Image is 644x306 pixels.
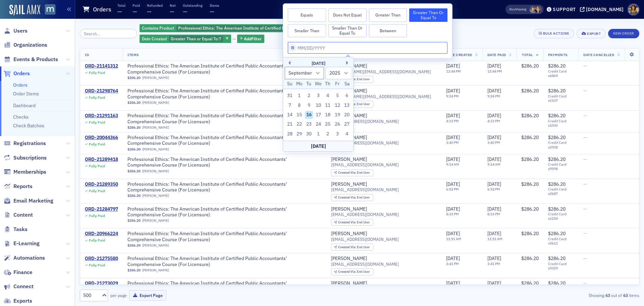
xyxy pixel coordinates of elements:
[183,3,203,8] p: Outstanding
[170,8,174,15] span: —
[132,3,140,8] p: Paid
[548,69,574,78] span: Credit Card x6869
[142,76,169,80] a: [PERSON_NAME]
[142,243,169,248] a: [PERSON_NAME]
[305,120,313,128] div: Choose Tuesday, September 23rd, 2025
[331,181,367,187] a: [PERSON_NAME]
[338,195,357,200] span: Created Via :
[521,181,539,187] span: $286.20
[295,80,303,88] div: Mo
[331,119,399,124] span: [EMAIL_ADDRESS][DOMAIN_NAME]
[331,162,399,167] span: [EMAIL_ADDRESS][DOMAIN_NAME]
[583,206,587,212] span: —
[338,170,357,175] span: Created Via :
[548,113,566,119] span: $286.20
[85,135,118,141] a: ORD-20044366
[85,157,118,163] a: ORD-21289418
[446,230,460,236] span: [DATE]
[4,183,33,190] a: Reports
[170,3,176,8] p: Net
[543,32,569,35] div: Bulk Actions
[487,212,500,216] time: 8:33 PM
[127,113,322,125] a: Professional Ethics: The American Institute of Certified Public Accountants’ Comprehensive Course...
[80,29,137,38] input: Search…
[331,194,373,201] div: Created Via: End User
[85,63,118,69] div: ORD-21141312
[324,92,332,100] div: Choose Thursday, September 4th, 2025
[127,280,322,292] a: Professional Ethics: The American Institute of Certified Public Accountants’ Comprehensive Course...
[4,56,58,63] a: Events & Products
[487,236,502,241] time: 11:51 AM
[89,142,105,146] div: Fully Paid
[286,92,294,100] div: Choose Sunday, August 31st, 2025
[183,8,187,15] span: —
[587,32,601,36] div: Export
[338,102,370,106] div: End User
[127,88,322,100] span: Professional Ethics: The American Institute of Certified Public Accountants’ Comprehensive Course...
[314,80,322,88] div: We
[85,206,118,212] a: ORD-21284797
[324,80,332,88] div: Th
[13,70,30,77] span: Orders
[85,113,118,119] a: ORD-21291163
[85,280,118,287] a: ORD-21273029
[127,125,141,130] span: $286.20
[127,63,322,75] a: Professional Ethics: The American Institute of Certified Public Accountants’ Comprehensive Course...
[548,134,566,140] span: $286.20
[13,226,28,233] span: Tasks
[89,120,105,125] div: Fully Paid
[446,69,461,74] time: 12:44 PM
[13,41,47,49] span: Organizations
[487,230,501,236] span: [DATE]
[487,140,500,145] time: 3:40 PM
[548,187,574,196] span: Credit Card x2687
[580,7,626,12] button: [DOMAIN_NAME]
[446,134,460,140] span: [DATE]
[328,8,367,22] button: Does Not Equal
[142,218,169,223] a: [PERSON_NAME]
[13,269,33,276] span: Finance
[521,134,539,140] span: $286.20
[548,88,566,94] span: $286.20
[343,92,351,100] div: Choose Saturday, September 6th, 2025
[13,154,47,162] span: Subscriptions
[127,135,322,146] span: Professional Ethics: The American Institute of Certified Public Accountants’ Comprehensive Course...
[286,61,290,65] button: Previous Month
[127,206,322,218] span: Professional Ethics: The American Institute of Certified Public Accountants’ Comprehensive Course...
[13,211,33,219] span: Content
[13,91,39,97] a: Order Items
[487,156,501,162] span: [DATE]
[446,236,461,241] time: 11:51 AM
[4,269,33,276] a: Finance
[487,69,502,74] time: 12:44 PM
[583,63,587,69] span: —
[127,256,322,267] span: Professional Ethics: The American Institute of Certified Public Accountants’ Comprehensive Course...
[331,206,367,212] a: [PERSON_NAME]
[295,111,303,119] div: Choose Monday, September 15th, 2025
[4,297,32,305] a: Exports
[117,8,122,15] span: —
[324,130,332,138] div: Choose Thursday, October 2nd, 2025
[89,214,105,218] div: Fully Paid
[369,24,407,38] button: Between
[331,280,367,287] div: [PERSON_NAME]
[487,206,501,212] span: [DATE]
[85,231,118,237] a: ORD-20966224
[142,147,169,151] a: [PERSON_NAME]
[446,94,459,98] time: 9:24 PM
[331,237,399,242] span: [EMAIL_ADDRESS][DOMAIN_NAME]
[534,6,541,13] span: Michelle Brown
[343,80,351,88] div: Sa
[328,24,367,38] button: Smaller Than or Equal To
[487,162,500,167] time: 9:14 AM
[305,80,313,88] div: Tu
[127,181,322,193] a: Professional Ethics: The American Institute of Certified Public Accountants’ Comprehensive Course...
[548,230,566,236] span: $286.20
[285,91,352,139] div: month 2025-09
[331,157,367,163] div: [PERSON_NAME]
[295,130,303,138] div: Choose Monday, September 29th, 2025
[295,120,303,128] div: Choose Monday, September 22nd, 2025
[286,101,294,110] div: Choose Sunday, September 7th, 2025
